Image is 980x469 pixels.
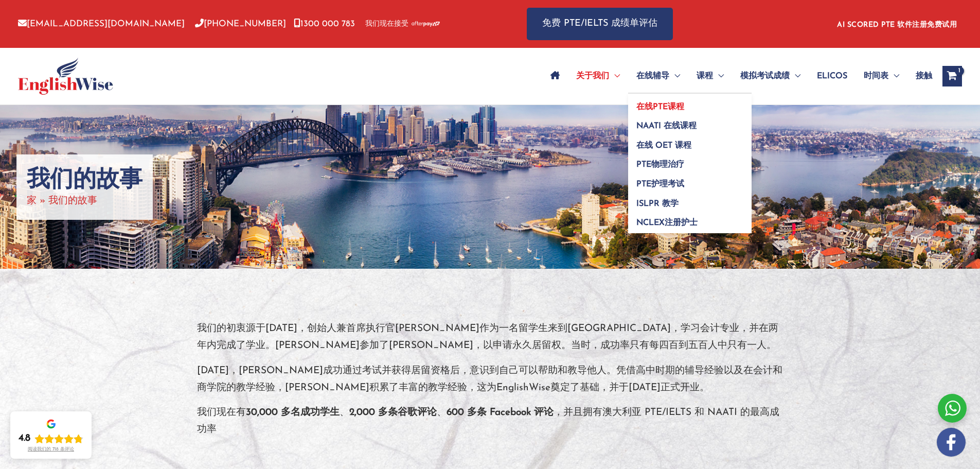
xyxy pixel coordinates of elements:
font: 我们现在接受 [365,20,408,28]
font: 接触 [916,72,932,80]
font: [PHONE_NUMBER] [204,20,286,28]
a: 查看购物车，1 件商品 [942,66,962,86]
a: 接触 [907,58,932,94]
font: [DATE]，[PERSON_NAME]成功通过考试并获得居留资格后，意识到自己可以帮助和教导他人。凭借高中时期的辅导经验以及在会计和商学院的教学经验，[PERSON_NAME]积累了丰富的教学... [197,366,782,393]
a: 1300 000 783 [294,20,355,28]
font: 、 [340,408,349,418]
font: 关于我们 [576,72,609,80]
font: PTE物理治疗 [636,161,684,169]
a: ELICOS [809,58,856,94]
a: [PHONE_NUMBER] [195,20,286,28]
nav: 面包屑 [27,193,142,210]
a: 课程菜单切换 [688,58,732,94]
img: 裁剪的新标志 [18,58,113,95]
a: NCLEX注册护士 [628,210,752,234]
img: Afterpay 标志 [412,21,440,27]
font: 时间表 [864,72,888,80]
a: 家 [27,196,37,206]
font: 我们的故事 [27,165,142,192]
img: white-facebook.png [937,428,966,457]
a: 在线辅导菜单切换 [628,58,688,94]
font: NAATI 在线课程 [636,122,697,130]
font: 在线PTE课程 [636,103,684,111]
font: 在线 OET 课程 [636,142,691,150]
a: 免费 PTE/IELTS 成绩单评估 [527,8,673,40]
a: AI SCORED PTE 软件注册免费试用 [837,21,957,29]
a: PTE物理治疗 [628,152,752,171]
font: 4.8 [19,433,30,443]
a: 关于我们菜单切换 [568,58,628,94]
font: NCLEX注册护士 [636,219,698,227]
font: PTE护理考试 [636,180,684,188]
font: 免费 PTE/IELTS 成绩单评估 [542,19,657,28]
font: 模拟考试成绩 [740,72,790,80]
aside: 页眉小部件 1 [792,13,962,35]
font: [EMAIL_ADDRESS][DOMAIN_NAME] [27,20,185,28]
font: 我们的故事 [48,196,97,206]
a: 在线PTE课程 [628,94,752,113]
a: [EMAIL_ADDRESS][DOMAIN_NAME] [18,20,185,28]
font: 600 多条 Facebook 评论 [447,408,554,418]
span: 菜单切换 [669,58,680,94]
a: NAATI 在线课程 [628,113,752,133]
font: 30,000 多名成功学生 [246,408,340,418]
a: PTE护理考试 [628,171,752,191]
div: 评分：4.8（满分 5 分） [19,432,83,445]
font: 2,000 多条谷歌评论 [349,408,437,418]
font: 、 [437,408,447,418]
font: 在线辅导 [636,72,669,80]
span: 菜单切换 [713,58,724,94]
a: 在线 OET 课程 [628,132,752,152]
font: 阅读我们的 718 条评论 [28,447,74,451]
font: 我们现在有 [197,408,246,418]
a: 时间表菜单切换 [856,58,907,94]
font: ELICOS [817,72,847,80]
a: ISLPR 教学 [628,190,752,210]
span: 菜单切换 [790,58,800,94]
font: ISLPR 教学 [636,200,679,208]
font: 1300 000 783 [300,20,355,28]
nav: 网站导航：主菜单 [542,58,932,94]
span: 菜单切换 [888,58,899,94]
font: 我们的初衷源于[DATE]，创始人兼首席执行官[PERSON_NAME]作为一名留学生来到[GEOGRAPHIC_DATA]，学习会计专业，并在两年内完成了学业。[PERSON_NAME]参加了... [197,324,778,351]
font: 课程 [697,72,713,80]
a: 模拟考试成绩菜单切换 [732,58,809,94]
span: 菜单切换 [609,58,620,94]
